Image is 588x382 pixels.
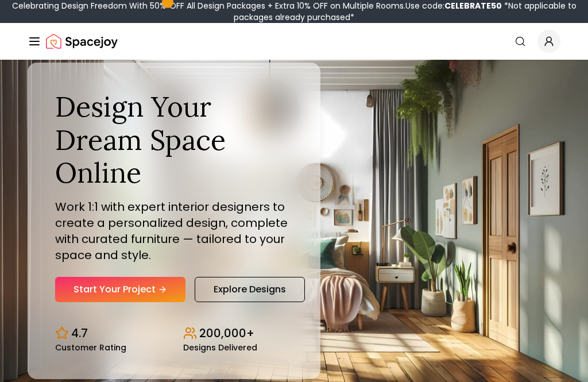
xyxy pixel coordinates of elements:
h1: Design Your Dream Space Online [55,90,293,190]
p: 4.7 [71,325,88,341]
a: Start Your Project [55,277,185,302]
div: Design stats [55,316,293,352]
a: Spacejoy [46,30,118,53]
nav: Global [28,23,560,60]
small: Customer Rating [55,344,126,352]
p: Work 1:1 with expert interior designers to create a personalized design, complete with curated fu... [55,199,293,263]
img: Spacejoy Logo [46,30,118,53]
a: Explore Designs [195,277,305,302]
small: Designs Delivered [183,344,257,352]
p: 200,000+ [199,325,254,341]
